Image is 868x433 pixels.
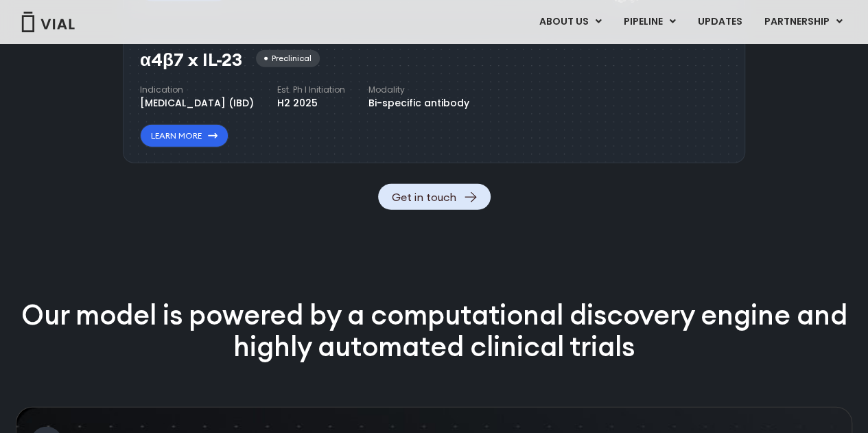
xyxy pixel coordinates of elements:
[140,50,242,70] h3: α4β7 x IL-23
[528,10,612,34] a: ABOUT USMenu Toggle
[378,184,491,210] a: Get in touch
[753,10,854,34] a: PARTNERSHIPMenu Toggle
[140,124,228,148] a: Learn More
[140,84,254,96] h4: Indication
[16,299,852,363] p: Our model is powered by a computational discovery engine and highly automated clinical trials
[256,50,320,67] div: Preclinical
[277,84,345,96] h4: Est. Ph I Initiation
[21,12,75,32] img: Vial Logo
[140,96,254,110] div: [MEDICAL_DATA] (IBD)
[687,10,753,34] a: UPDATES
[368,84,469,96] h4: Modality
[277,96,345,110] div: H2 2025
[368,96,469,110] div: Bi-specific antibody
[613,10,686,34] a: PIPELINEMenu Toggle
